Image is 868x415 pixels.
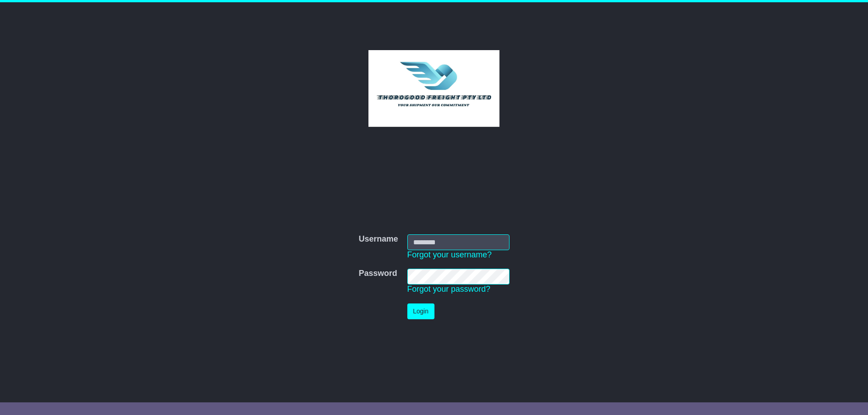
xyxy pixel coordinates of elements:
[359,269,397,279] label: Password
[407,284,491,294] a: Forgot your password?
[407,303,434,319] button: Login
[368,50,500,127] img: Thorogood Freight Pty Ltd
[407,250,492,259] a: Forgot your username?
[359,234,398,244] label: Username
